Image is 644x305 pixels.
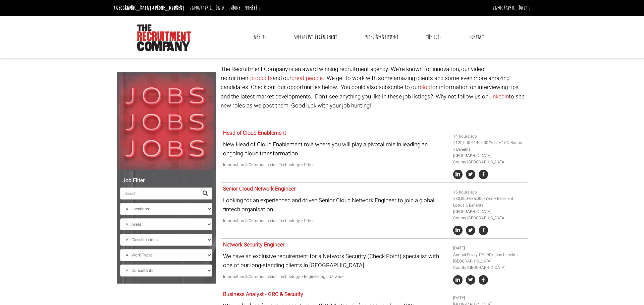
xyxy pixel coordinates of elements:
[112,3,186,13] li: [GEOGRAPHIC_DATA]:
[360,29,404,46] a: Video Recruitment
[223,290,303,298] a: Business Analyst - GRC & Security
[137,24,191,51] img: The Recruitment Company
[421,29,446,46] a: The Jobs
[453,295,525,301] li: [DATE]
[117,72,216,171] img: Jobs, Jobs, Jobs
[420,83,430,91] a: blog
[188,3,262,13] li: [GEOGRAPHIC_DATA]:
[291,74,323,82] a: great people
[223,129,286,137] a: Head of Cloud Enablement
[221,65,528,110] p: The Recruitment Company is an award winning recruitment agency. We're known for innovation, our v...
[120,187,199,200] input: Search
[289,29,342,46] a: Specialist Recruitment
[493,4,530,12] a: [GEOGRAPHIC_DATA]
[250,74,273,82] a: products
[464,29,489,46] a: Contact
[249,29,271,46] a: Why Us
[120,178,212,184] h5: Job Filter
[153,4,184,12] a: [PHONE_NUMBER]
[228,4,260,12] a: [PHONE_NUMBER]
[453,133,525,140] li: 14 hours ago
[488,92,509,101] a: Linkedin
